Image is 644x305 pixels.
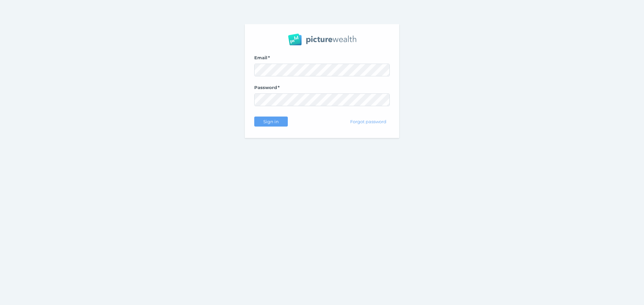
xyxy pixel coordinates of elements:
button: Sign in [254,116,288,126]
label: Email [254,54,390,63]
label: Password [254,84,390,93]
button: Forgot password [347,116,390,126]
span: Forgot password [347,118,389,124]
span: Sign in [260,118,281,124]
img: PW [288,33,356,45]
